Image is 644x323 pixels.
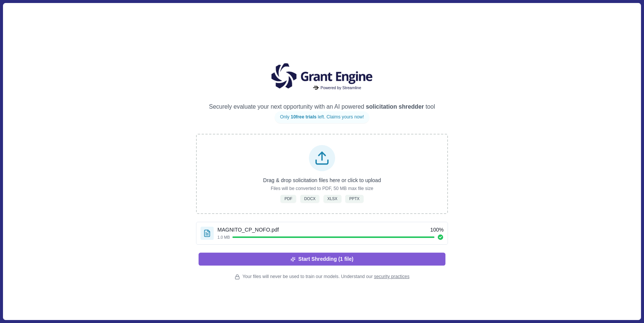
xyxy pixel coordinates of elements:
img: Grantengine Logo [266,61,378,91]
span: XLSX [327,196,337,201]
span: 1.0 MB [217,235,230,240]
a: security practices [374,274,410,279]
div: Powered by Streamline [312,84,362,92]
span: PDF [285,196,292,201]
button: Start Shredding (1 file) [199,253,446,265]
span: 100 % [430,226,444,234]
p: Securely evaluate your next opportunity with an AI powered tool [209,102,435,112]
div: Only left. Claims yours now! [275,111,369,123]
span: 10 free trials [291,114,317,120]
span: PPTX [349,196,359,201]
span: MAGNITO_CP_NOFO.pdf [217,226,279,234]
span: solicitation shredder [364,103,426,110]
span: Your files will never be used to train our models. Understand our [243,274,410,280]
span: DOCX [304,196,315,201]
p: Drag & drop solicitation files here or click to upload [263,176,381,184]
p: Files will be converted to PDF, 50 MB max file size [271,185,373,192]
img: Powered by Streamline Logo [313,86,319,90]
